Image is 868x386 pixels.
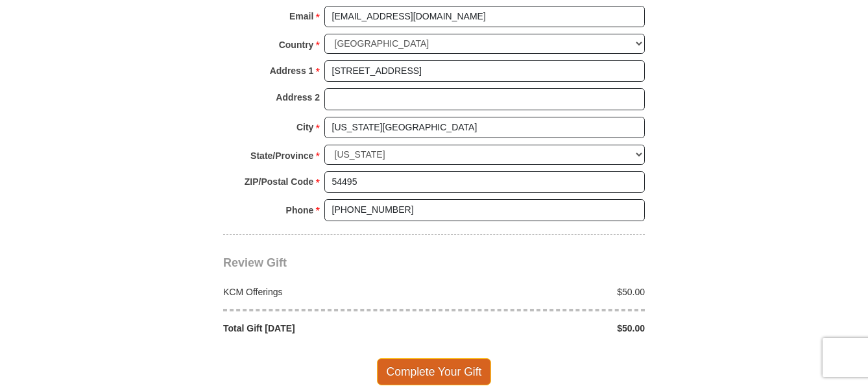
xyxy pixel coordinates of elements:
[245,173,314,191] strong: ZIP/Postal Code
[296,118,313,136] strong: City
[217,322,435,335] div: Total Gift [DATE]
[250,147,313,165] strong: State/Province
[276,88,320,106] strong: Address 2
[377,358,492,385] span: Complete Your Gift
[279,36,314,54] strong: Country
[223,256,287,269] span: Review Gift
[270,62,314,80] strong: Address 1
[286,201,314,219] strong: Phone
[289,7,313,25] strong: Email
[434,285,652,298] div: $50.00
[434,322,652,335] div: $50.00
[217,285,435,298] div: KCM Offerings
